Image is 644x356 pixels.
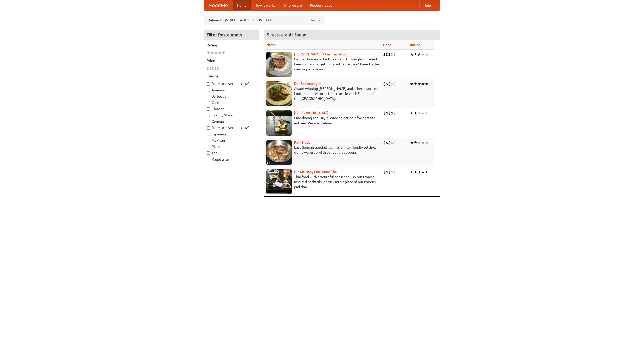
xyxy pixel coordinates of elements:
p: Thai food with a youthful bar scene. Try our tropical inspired cocktails, or tuck into a plate of... [266,174,379,189]
li: ★ [421,140,425,145]
a: [GEOGRAPHIC_DATA] [294,111,329,115]
a: Name [266,43,276,47]
li: $ [393,52,396,57]
li: ★ [410,52,414,57]
li: $ [388,52,391,57]
h5: Cuisine [207,74,256,79]
li: ★ [214,50,218,56]
label: Czech / Slovak [207,113,256,118]
label: Barbecue [207,94,256,99]
div: Deliver to: [STREET_ADDRESS][US_STATE] [204,16,325,25]
li: $ [214,66,217,71]
li: $ [388,110,391,116]
li: ★ [410,110,414,116]
li: $ [391,52,393,57]
li: ★ [425,81,429,87]
li: $ [388,169,391,175]
label: [DEMOGRAPHIC_DATA] [207,81,256,86]
label: Pizza [207,144,256,149]
li: $ [386,81,388,87]
label: American [207,88,256,93]
input: Barbecue [207,95,210,98]
li: ★ [410,140,414,145]
li: $ [391,81,393,87]
label: Vegetarian [207,157,256,162]
li: ★ [414,110,417,116]
input: Mexican [207,139,210,142]
li: $ [383,140,386,145]
li: $ [393,169,396,175]
li: $ [386,140,388,145]
li: ★ [414,140,417,145]
a: Recipe videos [306,0,336,10]
li: ★ [417,81,421,87]
li: ★ [425,169,429,175]
p: Award-winning [PERSON_NAME] and other favorites. Look for our restored food truck in the NE corne... [266,86,379,101]
input: Chinese [207,107,210,111]
input: Czech / Slovak [207,114,210,117]
h5: Price [207,58,256,63]
li: ★ [222,50,225,56]
li: ★ [410,81,414,87]
label: German [207,119,256,124]
a: Hit Me Baby One More Thai [294,170,338,174]
li: $ [383,169,386,175]
label: Cafe [207,100,256,105]
ng-pluralize: 5 restaurants found! [267,32,308,37]
label: Mexican [207,138,256,143]
a: Who we are [279,0,306,10]
img: kohlhaus.jpg [266,140,292,165]
li: ★ [421,110,425,116]
input: German [207,120,210,123]
h4: Filter Restaurants [204,30,259,40]
input: Cafe [207,101,210,104]
li: $ [393,81,396,87]
li: $ [212,66,214,71]
img: satay.jpg [266,110,292,136]
li: $ [386,110,388,116]
li: $ [209,66,212,71]
li: $ [391,110,393,116]
label: Chinese [207,106,256,111]
p: East German specialties, in a family-friendly setting. Come warm up with our delicious soups. [266,145,379,155]
li: ★ [421,81,425,87]
li: ★ [207,50,210,56]
li: ★ [417,169,421,175]
li: $ [207,66,209,71]
h5: Rating [207,43,256,48]
p: Fine dining Thai-style. Wide selection of vegetarian entrées. We also deliver. [266,115,379,126]
li: ★ [421,169,425,175]
label: Thai [207,150,256,155]
li: $ [391,169,393,175]
li: $ [391,140,393,145]
a: Rating [410,43,420,47]
a: [PERSON_NAME]'s German Saloon [294,52,348,56]
li: $ [388,140,391,145]
a: Kohl Haus [294,140,310,144]
img: esthers.jpg [266,52,292,77]
input: American [207,89,210,92]
img: speisewagen.jpg [266,81,292,106]
li: $ [383,110,386,116]
li: ★ [414,81,417,87]
img: babythai.jpg [266,169,292,194]
input: [DEMOGRAPHIC_DATA] [207,82,210,86]
li: $ [388,81,391,87]
a: Home [233,0,251,10]
li: ★ [417,140,421,145]
li: $ [383,52,386,57]
li: ★ [414,169,417,175]
a: Der Speisewagen [294,82,321,86]
a: Price [383,43,391,47]
p: German home-cooked meals and fifty-eight different beers on tap. To get more authentic, you'd nee... [266,57,379,72]
li: ★ [425,140,429,145]
li: ★ [417,52,421,57]
input: Japanese [207,133,210,136]
a: FoodMe [204,0,233,10]
input: Vegetarian [207,158,210,161]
